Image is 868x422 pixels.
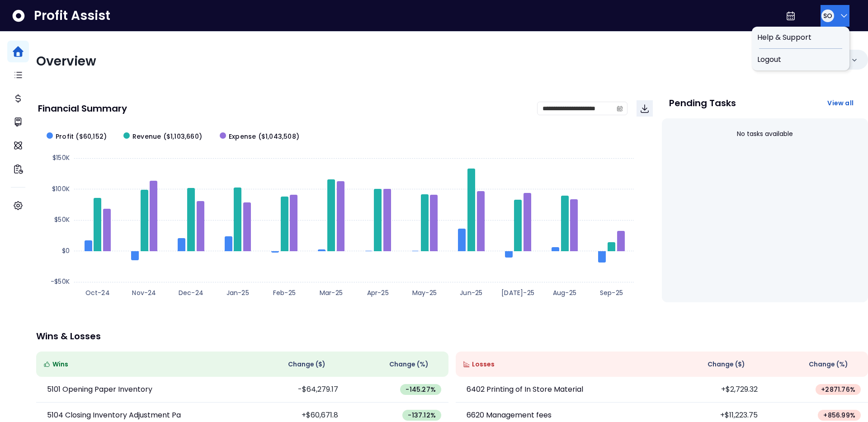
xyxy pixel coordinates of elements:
p: Wins & Losses [36,332,868,341]
span: Expense ($1,043,508) [229,132,299,141]
span: Change ( $ ) [708,360,745,369]
span: SO [823,11,832,20]
p: 6402 Printing of In Store Material [467,384,583,395]
p: 5104 Closing Inventory Adjustment Pa [47,410,181,421]
span: View all [827,98,854,108]
button: View all [820,95,861,111]
text: -$50K [51,277,70,286]
span: Change ( $ ) [288,360,325,369]
td: +$2,729.32 [662,377,765,403]
p: 6620 Management fees [467,410,552,421]
span: Change (%) [809,360,848,369]
span: + 856.99 % [823,411,855,420]
text: Jun-25 [460,288,482,297]
text: $150K [52,153,70,162]
span: Profit ($60,152) [56,132,107,141]
text: Oct-24 [85,288,110,297]
p: 5101 Opening Paper Inventory [47,384,152,395]
text: $50K [54,215,70,224]
span: Revenue ($1,103,660) [132,132,202,141]
text: Mar-25 [320,288,343,297]
text: Sep-25 [600,288,623,297]
td: -$64,279.17 [242,377,345,403]
text: Feb-25 [273,288,296,297]
text: May-25 [412,288,437,297]
span: Logout [757,54,844,65]
text: $0 [62,246,70,255]
span: Losses [472,360,495,369]
span: -145.27 % [406,385,436,394]
div: No tasks available [669,122,861,146]
p: Pending Tasks [669,98,736,108]
p: Financial Summary [38,104,127,113]
text: Aug-25 [553,288,576,297]
span: Overview [36,52,96,70]
button: Download [637,100,653,117]
span: Help & Support [757,32,844,43]
span: -137.12 % [408,411,436,420]
span: + 2871.76 % [821,385,855,394]
span: Profit Assist [34,8,110,24]
text: $100K [52,184,70,193]
text: Apr-25 [367,288,389,297]
svg: calendar [617,105,623,112]
span: Change (%) [389,360,429,369]
text: Dec-24 [179,288,203,297]
text: Jan-25 [226,288,249,297]
text: [DATE]-25 [501,288,534,297]
span: Wins [52,360,68,369]
text: Nov-24 [132,288,156,297]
